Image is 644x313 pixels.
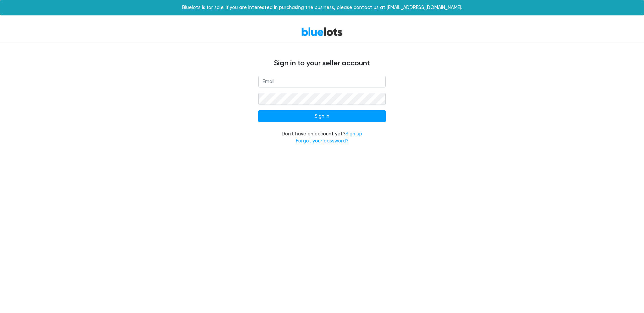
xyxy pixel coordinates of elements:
[301,27,343,37] a: BlueLots
[121,59,523,68] h4: Sign in to your seller account
[258,76,386,88] input: Email
[258,130,386,145] div: Don't have an account yet?
[258,110,386,122] input: Sign In
[345,131,362,137] a: Sign up
[296,138,348,144] a: Forgot your password?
